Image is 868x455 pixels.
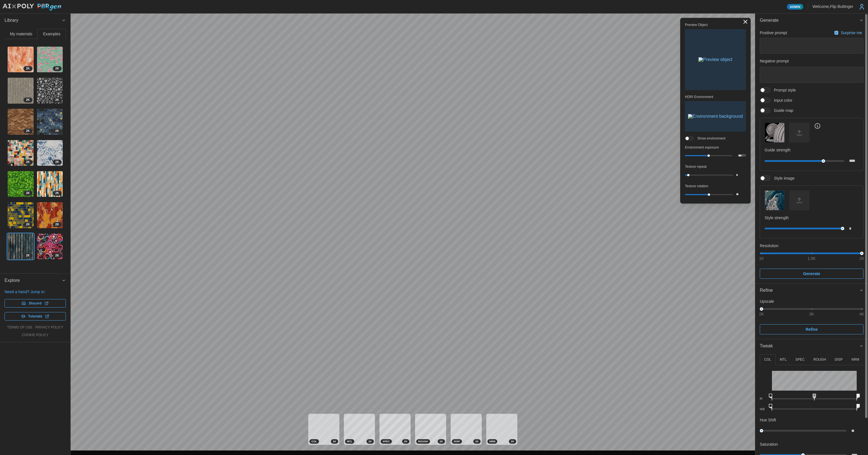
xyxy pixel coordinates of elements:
[55,160,59,164] span: 2 K
[5,274,62,288] span: Explore
[55,222,59,227] span: 2 K
[37,140,63,166] img: BaNnYycJ0fHhekiD6q2s
[760,339,859,353] span: Tweak
[765,190,785,210] button: Style image
[760,58,863,64] p: Negative prompt
[37,202,63,228] img: PtnkfkJ0rlOgzqPVzBbq
[35,325,63,330] a: privacy policy
[685,29,746,90] button: Preview object
[511,439,514,443] span: 2 K
[37,233,63,260] a: CHIX8LGRgTTB8f7hNWti2K
[755,297,868,339] div: Refine
[8,171,34,197] img: JRFGPhhRt5Yj1BDkBmTq
[7,46,34,73] a: x8yfbN4GTchSu5dOOcil2K
[806,325,818,334] span: Refine
[685,145,746,150] p: Environment exposure
[780,357,787,362] p: MTL
[841,30,863,36] p: Surprise me
[760,269,863,279] button: Generate
[333,439,336,443] span: 2 K
[755,27,868,283] div: Generate
[8,234,34,260] img: VHlsLYLO2dYIXbUDQv9T
[760,287,859,294] div: Refine
[5,14,62,27] span: Library
[29,299,42,307] span: Discord
[383,439,390,443] span: SPEC
[55,253,59,258] span: 2 K
[764,357,771,362] p: COL
[10,32,32,36] span: My materials
[8,202,34,228] img: SqvTK9WxGY1p835nerRz
[765,147,859,153] p: Guide strength
[765,191,784,210] img: Style image
[37,108,63,135] a: Hz2WzdisDSdMN9J5i1Bs2K
[771,175,795,181] span: Style image
[755,339,868,353] button: Tweak
[37,171,63,197] a: E0WDekRgOSM6MXRuYTC42K
[685,23,746,27] p: Preview Object
[26,253,30,258] span: 2 K
[771,97,792,103] span: Input color
[5,289,66,295] p: Need a hand? Jump in:
[55,98,59,102] span: 2 K
[37,234,63,260] img: CHIX8LGRgTTB8f7hNWti
[771,87,796,93] span: Prompt style
[475,439,479,443] span: 2 K
[26,66,30,71] span: 2 K
[7,108,34,135] a: xGfjer9ro03ZFYxz6oRE2K
[765,215,859,221] p: Style strength
[813,357,826,362] p: ROUGH
[760,30,787,36] p: Positive prompt
[760,324,863,334] button: Refine
[741,18,749,26] button: Toggle viewport controls
[26,98,30,102] span: 2 K
[43,32,60,36] span: Examples
[26,129,30,133] span: 2 K
[760,407,767,412] p: out
[2,3,62,11] img: AIxPoly PBRgen
[765,123,785,143] button: Guide map
[8,140,34,166] img: HoR2omZZLXJGORTLu1Xa
[694,136,725,141] span: Show environment
[55,66,59,71] span: 2 K
[760,243,863,249] p: Resolution
[55,191,59,195] span: 2 K
[37,78,63,104] img: rHikvvBoB3BgiCY53ZRV
[418,439,428,443] span: ROUGH
[8,109,34,135] img: xGfjer9ro03ZFYxz6oRE
[37,47,63,73] img: A4Ip82XD3EJnSCKI0NXd
[8,78,34,104] img: xFUu4JYEYTMgrsbqNkuZ
[37,77,63,104] a: rHikvvBoB3BgiCY53ZRV2K
[37,140,63,166] a: BaNnYycJ0fHhekiD6q2s2K
[790,4,800,9] span: Admin
[851,357,859,362] p: NRM
[37,46,63,73] a: A4Ip82XD3EJnSCKI0NXd2K
[311,439,317,443] span: COL
[454,439,460,443] span: DISP
[835,357,843,362] p: DISP
[760,396,767,401] p: in
[685,101,746,132] button: Environment background
[22,333,48,338] a: cookie policy
[55,129,59,133] span: 2 K
[755,284,868,297] button: Refine
[26,160,30,164] span: 2 K
[28,312,42,320] span: Tutorials
[37,202,63,228] a: PtnkfkJ0rlOgzqPVzBbq2K
[688,114,743,119] img: Environment background
[803,269,820,278] span: Generate
[5,312,66,321] a: Tutorials
[26,222,30,227] span: 2 K
[685,95,746,99] p: HDRI Environment
[760,441,778,447] p: Saturation
[37,171,63,197] img: E0WDekRgOSM6MXRuYTC4
[5,299,66,308] a: Discord
[833,29,863,37] button: Surprise me
[813,4,853,9] p: Welcome, Flip Buttinger
[8,47,34,73] img: x8yfbN4GTchSu5dOOcil
[685,164,746,169] p: Texture repeat
[7,77,34,104] a: xFUu4JYEYTMgrsbqNkuZ2K
[760,14,859,27] span: Generate
[26,191,30,195] span: 2 K
[7,233,34,260] a: VHlsLYLO2dYIXbUDQv9T2K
